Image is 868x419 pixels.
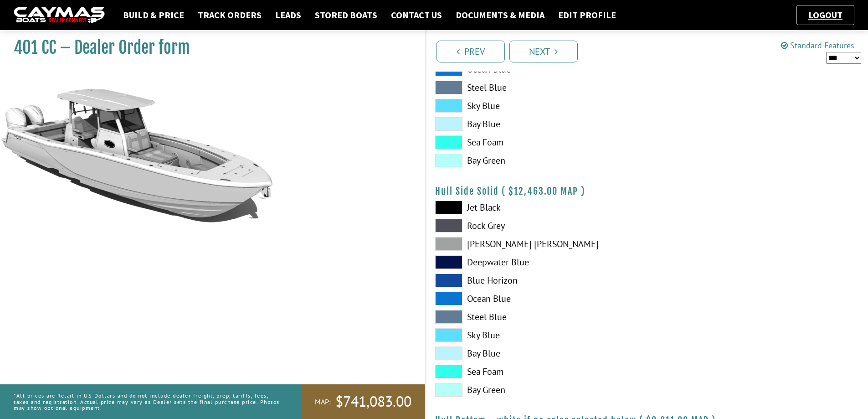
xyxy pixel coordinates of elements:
[435,274,638,287] label: Blue Horizon
[781,40,854,51] a: Standard Features
[435,154,638,167] label: Bay Green
[435,347,638,360] label: Bay Blue
[435,186,859,197] h4: Hull Side Solid ( )
[14,388,281,415] p: *All prices are Retail in US Dollars and do not include dealer freight, prep, tariffs, fees, taxe...
[435,201,638,214] label: Jet Black
[435,255,638,269] label: Deepwater Blue
[435,328,638,342] label: Sky Blue
[118,9,189,21] a: Build & Price
[451,9,549,21] a: Documents & Media
[435,365,638,378] label: Sea Foam
[310,9,382,21] a: Stored Boats
[335,392,411,411] span: $741,083.00
[435,135,638,149] label: Sea Foam
[435,383,638,397] label: Bay Green
[509,41,578,62] a: Next
[435,237,638,251] label: [PERSON_NAME] [PERSON_NAME]
[14,7,105,24] img: caymas-dealer-connect-2ed40d3bc7270c1d8d7ffb4b79bf05adc795679939227970def78ec6f6c03838.gif
[271,9,306,21] a: Leads
[435,219,638,233] label: Rock Grey
[301,384,425,419] a: MAP:$741,083.00
[193,9,266,21] a: Track Orders
[508,186,578,197] span: $12,463.00 MAP
[386,9,447,21] a: Contact Us
[435,310,638,324] label: Steel Blue
[437,41,505,62] a: Prev
[435,81,638,94] label: Steel Blue
[804,9,847,21] a: Logout
[14,37,402,58] h1: 401 CC – Dealer Order form
[435,117,638,131] label: Bay Blue
[435,99,638,113] label: Sky Blue
[315,397,331,407] span: MAP:
[435,292,638,305] label: Ocean Blue
[554,9,621,21] a: Edit Profile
